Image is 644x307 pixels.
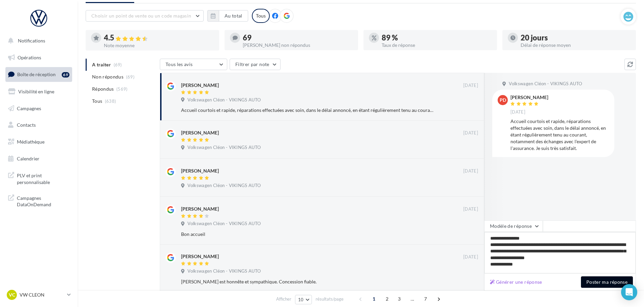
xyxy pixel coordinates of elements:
[581,276,633,288] button: Poster ma réponse
[463,206,478,212] span: [DATE]
[17,122,36,128] span: Contacts
[181,107,434,114] div: Accueil courtois et rapide, réparations effectuées avec soin, dans le délai annoncé, en étant rég...
[4,34,71,48] button: Notifications
[521,43,631,48] div: Délai de réponse moyen
[382,34,492,41] div: 89 %
[187,221,261,227] span: Volkswagen Cléon - VIKINGS AUTO
[9,291,15,298] span: VC
[160,59,227,70] button: Tous les avis
[510,109,525,115] span: [DATE]
[92,98,102,104] span: Tous
[17,71,56,77] span: Boîte de réception
[509,81,582,87] span: Volkswagen Cléon - VIKINGS AUTO
[420,294,431,304] span: 7
[181,206,219,212] div: [PERSON_NAME]
[463,168,478,174] span: [DATE]
[207,10,248,22] button: Au total
[18,89,54,94] span: Visibilité en ligne
[298,297,304,302] span: 10
[252,9,270,23] div: Tous
[4,191,74,211] a: Campagnes DataOnDemand
[18,38,45,43] span: Notifications
[92,73,123,80] span: Non répondus
[86,10,204,22] button: Choisir un point de vente ou un code magasin
[4,118,74,132] a: Contacts
[166,61,193,67] span: Tous les avis
[382,294,392,304] span: 2
[463,83,478,89] span: [DATE]
[181,82,219,89] div: [PERSON_NAME]
[463,130,478,136] span: [DATE]
[316,296,344,302] span: résultats/page
[17,171,69,185] span: PLV et print personnalisable
[181,231,434,238] div: Bon accueil
[126,74,135,80] span: (69)
[92,86,114,92] span: Répondus
[5,288,72,301] a: VC VW CLEON
[17,156,39,161] span: Calendrier
[4,67,74,82] a: Boîte de réception69
[187,97,261,103] span: Volkswagen Cléon - VIKINGS AUTO
[243,34,353,41] div: 69
[219,10,248,22] button: Au total
[487,278,545,286] button: Générer une réponse
[4,101,74,116] a: Campagnes
[394,294,405,304] span: 3
[243,43,353,48] div: [PERSON_NAME] non répondus
[18,55,41,60] span: Opérations
[382,43,492,48] div: Taux de réponse
[181,129,219,136] div: [PERSON_NAME]
[17,193,69,208] span: Campagnes DataOnDemand
[4,152,74,166] a: Calendrier
[181,253,219,260] div: [PERSON_NAME]
[510,118,609,152] div: Accueil courtois et rapide, réparations effectuées avec soin, dans le délai annoncé, en étant rég...
[105,98,116,104] span: (638)
[295,295,312,304] button: 10
[407,294,418,304] span: ...
[276,296,291,302] span: Afficher
[463,254,478,260] span: [DATE]
[17,139,45,145] span: Médiathèque
[521,34,631,41] div: 20 jours
[4,135,74,149] a: Médiathèque
[20,291,64,298] p: VW CLEON
[484,220,543,232] button: Modèle de réponse
[181,167,219,174] div: [PERSON_NAME]
[4,51,74,65] a: Opérations
[187,268,261,274] span: Volkswagen Cléon - VIKINGS AUTO
[104,43,214,48] div: Note moyenne
[17,105,41,111] span: Campagnes
[4,168,74,188] a: PLV et print personnalisable
[369,294,379,304] span: 1
[510,95,548,100] div: [PERSON_NAME]
[230,59,281,70] button: Filtrer par note
[500,97,506,103] span: PD
[4,85,74,99] a: Visibilité en ligne
[187,145,261,151] span: Volkswagen Cléon - VIKINGS AUTO
[62,72,69,78] div: 69
[104,34,214,42] div: 4.5
[181,278,434,285] div: [PERSON_NAME] est honnête et sympathique. Concession fiable.
[116,86,128,92] span: (569)
[187,183,261,189] span: Volkswagen Cléon - VIKINGS AUTO
[621,284,637,300] div: Open Intercom Messenger
[91,13,191,19] span: Choisir un point de vente ou un code magasin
